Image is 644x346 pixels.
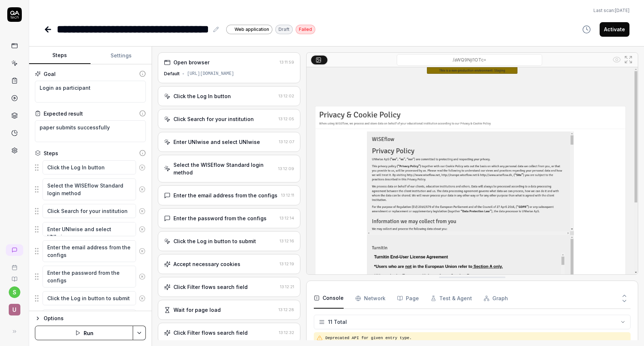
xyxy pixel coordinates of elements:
[35,240,146,262] div: Suggestions
[35,291,146,306] div: Suggestions
[173,329,248,337] div: Click Filter flows search field
[173,192,277,199] div: Enter the email address from the configs
[280,238,294,244] time: 13:12:16
[29,47,91,64] button: Steps
[35,309,146,324] div: Suggestions
[136,309,148,324] button: Remove step
[3,259,26,270] a: Book a call with us
[484,288,508,309] button: Graph
[279,139,294,144] time: 13:12:07
[325,335,628,341] pre: Deprecated API for given entry type.
[44,314,146,323] div: Options
[173,115,254,123] div: Click Search for your institution
[279,330,294,335] time: 13:12:32
[173,214,267,222] div: Enter the password from the configs
[593,7,629,14] span: Last scan:
[280,216,294,221] time: 13:12:14
[173,138,260,146] div: Enter UNIwise and select UNIwise
[173,92,231,100] div: Click the Log In button
[35,265,146,288] div: Suggestions
[35,178,146,201] div: Suggestions
[9,304,20,315] span: U
[164,71,180,77] div: Default
[296,25,315,34] div: Failed
[173,161,275,176] div: Select the WISEflow Standard login method
[235,26,269,33] span: Web application
[173,59,209,66] div: Open browser
[6,244,23,256] a: New conversation
[280,284,294,289] time: 13:12:21
[136,269,148,284] button: Remove step
[275,25,293,34] div: Draft
[136,244,148,258] button: Remove step
[279,307,294,312] time: 13:12:28
[91,47,152,64] button: Settings
[136,291,148,306] button: Remove step
[431,288,472,309] button: Test & Agent
[280,60,294,65] time: 13:11:59
[136,182,148,197] button: Remove step
[615,8,629,13] time: [DATE]
[314,288,344,309] button: Console
[600,22,629,37] button: Activate
[44,149,58,157] div: Steps
[281,193,294,198] time: 13:12:11
[578,22,595,37] button: View version history
[3,270,26,282] a: Documentation
[136,160,148,175] button: Remove step
[44,70,56,78] div: Goal
[35,222,146,237] div: Suggestions
[44,110,83,117] div: Expected result
[136,204,148,218] button: Remove step
[35,160,146,175] div: Suggestions
[35,326,133,340] button: Run
[3,298,26,317] button: U
[278,166,294,171] time: 13:12:09
[397,288,419,309] button: Page
[279,116,294,121] time: 13:12:05
[173,306,221,314] div: Wait for page load
[35,204,146,219] div: Suggestions
[173,283,248,291] div: Click Filter flows search field
[307,67,638,274] img: Screenshot
[136,222,148,237] button: Remove step
[173,237,256,245] div: Click the Log in button to submit
[280,261,294,266] time: 13:12:19
[623,54,634,65] button: Open in full screen
[226,24,272,34] a: Web application
[611,54,623,65] button: Show all interative elements
[35,314,146,323] button: Options
[187,71,234,77] div: [URL][DOMAIN_NAME]
[279,93,294,98] time: 13:12:02
[173,260,240,268] div: Accept necessary cookies
[593,7,629,14] button: Last scan:[DATE]
[355,288,385,309] button: Network
[9,286,20,298] button: s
